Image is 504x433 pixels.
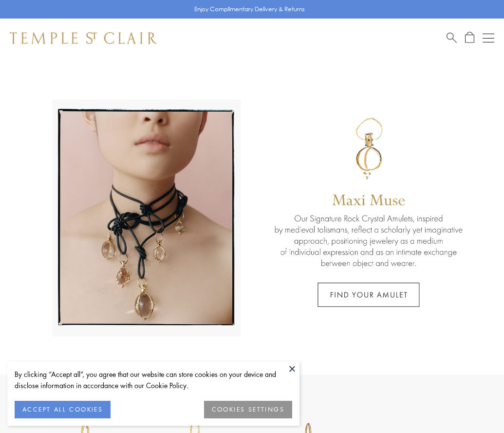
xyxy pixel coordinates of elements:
a: Open Shopping Bag [465,32,474,44]
button: ACCEPT ALL COOKIES [15,401,111,418]
p: Enjoy Complimentary Delivery & Returns [194,4,305,14]
img: Temple St. Clair [10,32,157,44]
div: By clicking “Accept all”, you agree that our website can store cookies on your device and disclos... [15,369,292,391]
button: COOKIES SETTINGS [204,401,292,418]
a: Search [447,32,457,44]
button: Open navigation [483,32,494,44]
